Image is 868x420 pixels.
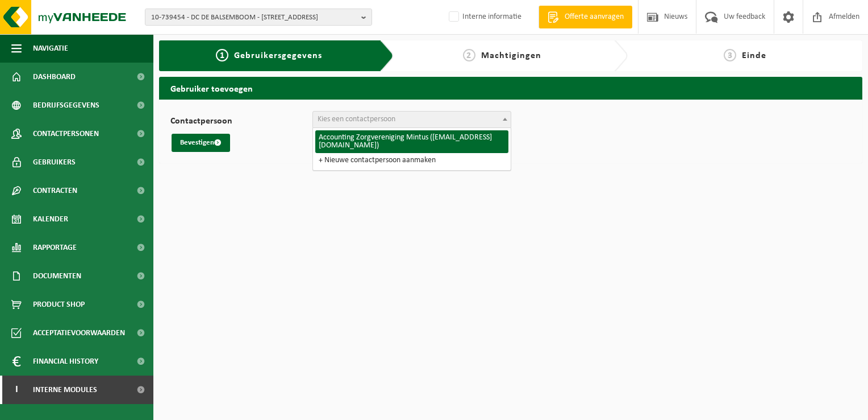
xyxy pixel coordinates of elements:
[33,63,76,91] span: Dashboard
[315,153,508,168] li: + Nieuwe contactpersoon aanmaken
[159,77,862,99] h2: Gebruiker toevoegen
[33,290,85,319] span: Product Shop
[463,49,475,61] span: 2
[11,376,22,404] span: I
[234,51,322,60] span: Gebruikersgegevens
[33,233,77,262] span: Rapportage
[33,120,99,148] span: Contactpersonen
[151,9,357,26] span: 10-739454 - DC DE BALSEMBOOM - [STREET_ADDRESS]
[33,148,76,176] span: Gebruikers
[562,11,627,23] span: Offerte aanvragen
[33,176,77,205] span: Contracten
[170,117,312,128] label: Contactpersoon
[315,130,508,153] li: Accounting Zorgvereniging Mintus ([EMAIL_ADDRESS][DOMAIN_NAME])
[33,262,81,290] span: Documenten
[216,49,228,61] span: 1
[481,51,541,60] span: Machtigingen
[33,205,68,233] span: Kalender
[724,49,736,61] span: 3
[145,9,372,26] button: 10-739454 - DC DE BALSEMBOOM - [STREET_ADDRESS]
[446,9,521,26] label: Interne informatie
[33,34,68,63] span: Navigatie
[742,51,766,60] span: Einde
[172,134,230,152] button: Bevestigen
[33,376,97,404] span: Interne modules
[318,115,395,123] span: Kies een contactpersoon
[33,347,98,376] span: Financial History
[33,91,99,120] span: Bedrijfsgegevens
[33,319,125,347] span: Acceptatievoorwaarden
[539,6,632,28] a: Offerte aanvragen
